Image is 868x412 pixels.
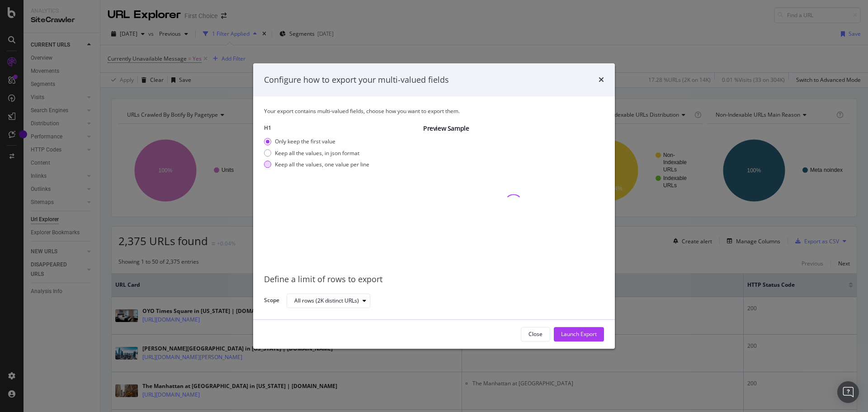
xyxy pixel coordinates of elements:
button: Launch Export [554,327,604,341]
div: times [599,74,604,86]
div: Keep all the values, in json format [264,149,369,157]
label: Scope [264,296,279,306]
div: Configure how to export your multi-valued fields [264,74,449,86]
div: Open Intercom Messenger [837,381,859,403]
div: Only keep the first value [264,138,369,146]
div: All rows (2K distinct URLs) [294,298,359,303]
div: Launch Export [561,331,597,338]
div: modal [253,63,615,349]
div: Your export contains multi-valued fields, choose how you want to export them. [264,107,604,115]
button: All rows (2K distinct URLs) [287,294,370,308]
div: Keep all the values, in json format [275,149,359,157]
div: Keep all the values, one value per line [275,161,369,168]
label: H1 [264,124,416,132]
div: Preview Sample [423,124,604,133]
div: Close [528,331,542,338]
div: Define a limit of rows to export [264,274,604,286]
div: Only keep the first value [275,138,335,146]
button: Close [521,327,550,341]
